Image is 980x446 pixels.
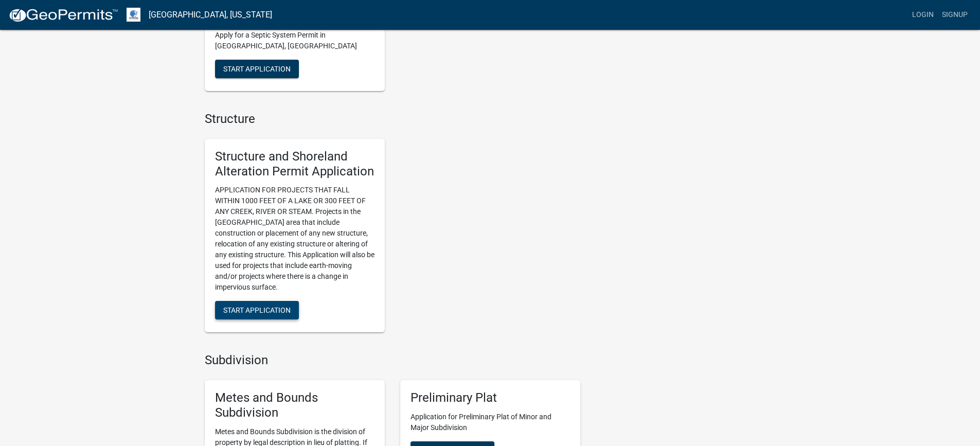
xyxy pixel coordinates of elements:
[215,185,375,293] p: APPLICATION FOR PROJECTS THAT FALL WITHIN 1000 FEET OF A LAKE OR 300 FEET OF ANY CREEK, RIVER OR ...
[411,412,570,433] p: Application for Preliminary Plat of Minor and Major Subdivision
[127,8,140,22] img: Otter Tail County, Minnesota
[215,301,299,319] button: Start Application
[938,5,972,25] a: Signup
[215,390,375,420] h5: Metes and Bounds Subdivision
[205,112,580,127] h4: Structure
[215,30,375,51] p: Apply for a Septic System Permit in [GEOGRAPHIC_DATA], [GEOGRAPHIC_DATA]
[908,5,938,25] a: Login
[215,60,299,78] button: Start Application
[223,64,291,73] span: Start Application
[205,353,580,368] h4: Subdivision
[411,390,570,405] h5: Preliminary Plat
[149,6,272,24] a: [GEOGRAPHIC_DATA], [US_STATE]
[223,306,291,314] span: Start Application
[215,149,375,179] h5: Structure and Shoreland Alteration Permit Application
